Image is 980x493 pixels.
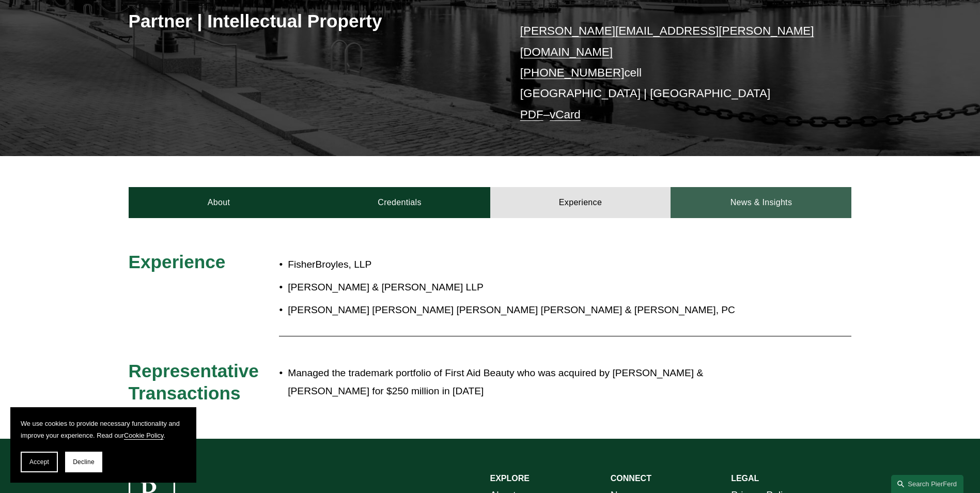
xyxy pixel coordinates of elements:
[29,458,49,466] span: Accept
[309,187,490,218] a: Credentials
[288,279,761,297] p: [PERSON_NAME] & [PERSON_NAME] LLP
[65,452,102,472] button: Decline
[520,24,814,58] a: [PERSON_NAME][EMAIL_ADDRESS][PERSON_NAME][DOMAIN_NAME]
[731,474,759,483] strong: LEGAL
[129,252,226,272] span: Experience
[520,21,821,125] p: cell [GEOGRAPHIC_DATA] | [GEOGRAPHIC_DATA] –
[10,407,196,483] section: Cookie banner
[671,187,851,218] a: News & Insights
[550,108,581,121] a: vCard
[288,301,761,319] p: [PERSON_NAME] [PERSON_NAME] [PERSON_NAME] [PERSON_NAME] & [PERSON_NAME], PC
[288,256,761,274] p: FisherBroyles, LLP
[520,108,543,121] a: PDF
[129,361,264,404] span: Representative Transactions
[21,418,186,441] p: We use cookies to provide necessary functionality and improve your experience. Read our .
[21,452,58,472] button: Accept
[611,474,651,483] strong: CONNECT
[490,474,530,483] strong: EXPLORE
[288,364,761,400] p: Managed the trademark portfolio of First Aid Beauty who was acquired by [PERSON_NAME] & [PERSON_N...
[891,475,963,493] a: Search this site
[520,66,625,79] a: [PHONE_NUMBER]
[490,187,671,218] a: Experience
[129,10,490,33] h3: Partner | Intellectual Property
[124,432,164,439] a: Cookie Policy
[73,458,95,466] span: Decline
[129,187,309,218] a: About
